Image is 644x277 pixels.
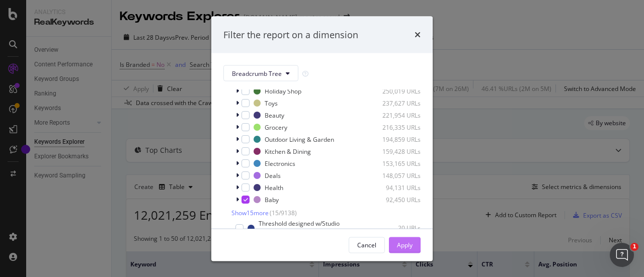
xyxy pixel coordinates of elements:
div: Outdoor Living & Garden [265,135,334,143]
div: 159,428 URLs [371,147,421,155]
div: 221,954 URLs [371,111,421,119]
div: Baby [265,195,279,204]
div: Filter the report on a dimension [223,28,358,41]
div: 20 URLs [380,224,421,232]
div: 94,131 URLs [371,183,421,192]
div: Beauty [265,111,284,119]
div: Cancel [357,240,376,249]
button: Cancel [349,237,385,253]
div: 237,627 URLs [371,99,421,107]
div: 153,165 URLs [371,159,421,167]
div: 194,859 URLs [371,135,421,143]
div: Threshold designed w/Studio [PERSON_NAME] [259,219,366,236]
div: 92,450 URLs [371,195,421,204]
div: Health [265,183,283,192]
div: 148,057 URLs [371,171,421,179]
div: Deals [265,171,281,179]
span: Breadcrumb Tree [232,69,282,77]
button: Apply [389,237,421,253]
div: Electronics [265,159,295,167]
span: 1 [630,243,638,251]
div: Apply [397,240,413,249]
span: Show 15 more [231,209,269,217]
div: 216,335 URLs [371,123,421,131]
div: Holiday Shop [265,86,301,95]
span: ( 15 / 9138 ) [270,209,297,217]
div: Kitchen & Dining [265,147,311,155]
iframe: Intercom live chat [610,243,634,267]
div: 250,019 URLs [371,86,421,95]
div: modal [211,16,433,261]
button: Breadcrumb Tree [223,65,298,81]
div: Toys [265,99,278,107]
div: Grocery [265,123,287,131]
div: times [415,28,421,41]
